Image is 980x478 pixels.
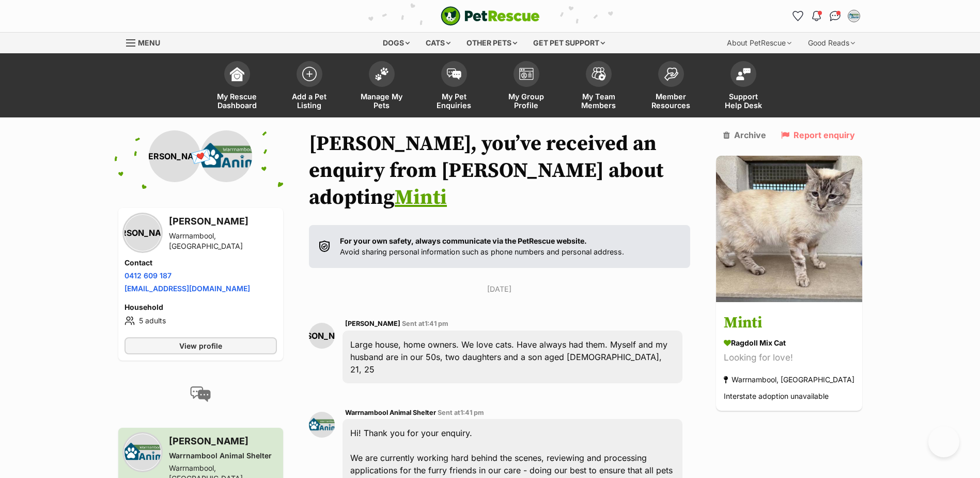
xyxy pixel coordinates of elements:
[830,11,841,21] img: chat-41dd97257d64d25036548639549fe6c8038ab92f7586957e7f3b1b290dea8141.svg
[648,92,694,110] span: Member Resources
[447,68,461,80] img: pet-enquiries-icon-7e3ad2cf08bfb03b45e93fb7055b45f3efa6380592205ae92323e6603595dc1f.svg
[125,434,161,470] img: Warrnambool Animal Shelter profile pic
[664,67,678,81] img: member-resources-icon-8e73f808a243e03378d46382f2149f9095a855e16c252ad45f914b54edf8863c.svg
[635,56,707,117] a: Member Resources
[395,185,447,211] a: Minti
[846,8,862,24] button: My account
[376,33,417,53] div: Dogs
[736,68,751,80] img: help-desk-icon-fdf02630f3aa405de69fd3d07c3f3aa587a6932b1a1747fa1d2bba05be0121f9.svg
[716,304,862,411] a: Minti Ragdoll Mix Cat Looking for love! Warrnambool, [GEOGRAPHIC_DATA] Interstate adoption unavai...
[179,340,222,351] span: View profile
[201,56,273,117] a: My Rescue Dashboard
[418,56,490,117] a: My Pet Enquiries
[720,92,767,110] span: Support Help Desk
[345,320,400,327] span: [PERSON_NAME]
[724,372,854,386] div: Warrnambool, [GEOGRAPHIC_DATA]
[707,56,780,117] a: Support Help Desk
[343,331,682,383] div: Large house, home owners. We love cats. Have always had them. Myself and my husband are in our 50...
[302,67,317,81] img: add-pet-listing-icon-0afa8454b4691262ce3f59096e99ab1cd57d4a30225e0717b998d2c9b9846f56.svg
[230,67,244,81] img: dashboard-icon-eb2f2d2d3e046f16d808141f083e7271f6b2e854fb5c12c21221c1fb7104beca.svg
[781,130,855,140] a: Report enquiry
[309,283,690,294] p: [DATE]
[490,56,563,117] a: My Group Profile
[441,6,540,26] a: PetRescue
[790,8,862,24] ul: Account quick links
[519,68,534,80] img: group-profile-icon-3fa3cf56718a62981997c0bc7e787c4b2cf8bcc04b72c1350f741eb67cf2f40e.svg
[309,323,335,349] div: [PERSON_NAME]
[125,315,277,327] li: 5 adults
[125,258,277,268] h4: Contact
[125,302,277,312] h4: Household
[724,392,829,400] span: Interstate adoption unavailable
[526,33,612,53] div: Get pet support
[138,38,160,47] span: Menu
[149,130,200,182] div: [PERSON_NAME]
[169,214,277,229] h3: [PERSON_NAME]
[189,145,212,168] span: 💌
[169,231,277,251] div: Warrnambool, [GEOGRAPHIC_DATA]
[723,130,766,140] a: Archive
[459,33,524,53] div: Other pets
[503,92,550,110] span: My Group Profile
[125,337,277,354] a: View profile
[431,92,477,110] span: My Pet Enquiries
[359,92,405,110] span: Manage My Pets
[125,271,172,280] a: 0412 609 187
[928,426,959,457] iframe: Help Scout Beacon - Open
[345,409,436,416] span: Warrnambool Animal Shelter
[346,56,418,117] a: Manage My Pets
[375,67,389,81] img: manage-my-pets-icon-02211641906a0b7f246fdf0571729dbe1e7629f14944591b6c1af311fb30b64b.svg
[425,320,448,327] span: 1:41 pm
[575,92,622,110] span: My Team Members
[460,409,484,416] span: 1:41 pm
[125,215,161,251] div: [PERSON_NAME]
[812,11,820,21] img: notifications-46538b983faf8c2785f20acdc204bb7945ddae34d4c08c2a6579f10ce5e182be.svg
[309,130,690,211] h1: [PERSON_NAME], you’ve received an enquiry from [PERSON_NAME] about adopting
[190,386,211,402] img: conversation-icon-4a6f8262b818ee0b60e3300018af0b2d0b884aa5de6e9bcb8d3d4eeb1a70a7c4.svg
[125,284,250,293] a: [EMAIL_ADDRESS][DOMAIN_NAME]
[849,11,859,21] img: Alicia franklin profile pic
[286,92,333,110] span: Add a Pet Listing
[273,56,346,117] a: Add a Pet Listing
[790,8,806,24] a: Favourites
[716,156,862,302] img: Minti
[126,33,167,51] a: Menu
[724,311,854,335] h3: Minti
[724,337,854,348] div: Ragdoll Mix Cat
[441,6,540,26] img: logo-cat-932fe2b9b8326f06289b0f2fb663e598f794de774fb13d1741a6617ecf9a85b4.svg
[592,67,606,81] img: team-members-icon-5396bd8760b3fe7c0b43da4ab00e1e3bb1a5d9ba89233759b79545d2d3fc5d0d.svg
[801,33,862,53] div: Good Reads
[200,130,252,182] img: Warrnambool Animal Shelter profile pic
[808,8,825,24] button: Notifications
[438,409,484,416] span: Sent at
[720,33,799,53] div: About PetRescue
[402,320,448,327] span: Sent at
[827,8,844,24] a: Conversations
[418,33,458,53] div: Cats
[309,412,335,438] img: Warrnambool Animal Shelter profile pic
[340,236,587,245] strong: For your own safety, always communicate via the PetRescue website.
[169,451,277,461] div: Warrnambool Animal Shelter
[214,92,260,110] span: My Rescue Dashboard
[724,351,854,365] div: Looking for love!
[169,434,277,449] h3: [PERSON_NAME]
[563,56,635,117] a: My Team Members
[340,235,624,258] p: Avoid sharing personal information such as phone numbers and personal address.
